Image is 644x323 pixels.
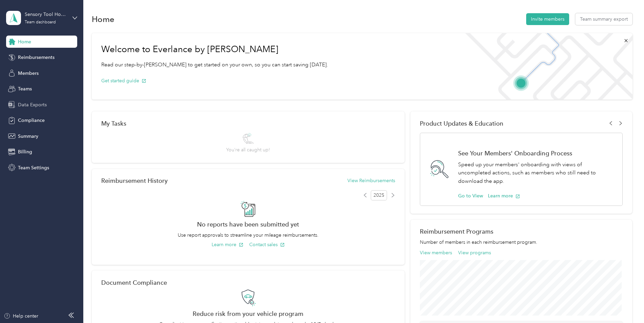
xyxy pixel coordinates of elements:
h1: See Your Members' Onboarding Process [458,150,615,157]
button: View members [420,249,452,256]
span: Teams [18,85,32,92]
span: Summary [18,133,38,140]
button: Team summary export [575,13,632,25]
button: Contact sales [249,241,285,248]
span: Billing [18,148,32,155]
h2: Document Compliance [101,279,167,286]
h2: Reimbursement Programs [420,228,623,235]
h2: No reports have been submitted yet [101,221,395,228]
button: Go to View [458,192,483,199]
span: Data Exports [18,101,47,108]
span: Members [18,70,39,77]
span: Product Updates & Education [420,120,503,127]
span: Home [18,38,31,45]
div: Team dashboard [25,20,56,24]
button: Get started guide [101,77,146,84]
span: You’re all caught up! [226,146,270,153]
h1: Home [92,16,114,23]
iframe: Everlance-gr Chat Button Frame [606,285,644,323]
div: My Tasks [101,120,395,127]
p: Read our step-by-[PERSON_NAME] to get started on your own, so you can start saving [DATE]. [101,61,328,69]
button: View programs [458,249,491,256]
h2: Reduce risk from your vehicle program [101,310,395,317]
h2: Reimbursement History [101,177,168,184]
span: Team Settings [18,164,49,171]
button: Learn more [488,192,520,199]
span: Reimbursements [18,54,55,61]
h1: Welcome to Everlance by [PERSON_NAME] [101,44,328,55]
span: 2025 [371,190,387,200]
button: View Reimbursements [347,177,395,184]
p: Number of members in each reimbursement program. [420,239,623,246]
button: Invite members [526,13,569,25]
div: Sensory Tool House LLC [25,11,67,18]
img: Welcome to everlance [458,33,632,100]
button: Help center [4,313,38,320]
p: Speed up your members' onboarding with views of uncompleted actions, such as members who still ne... [458,160,615,186]
span: Compliance [18,117,45,124]
p: Use report approvals to streamline your mileage reimbursements. [101,232,395,239]
button: Learn more [212,241,243,248]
